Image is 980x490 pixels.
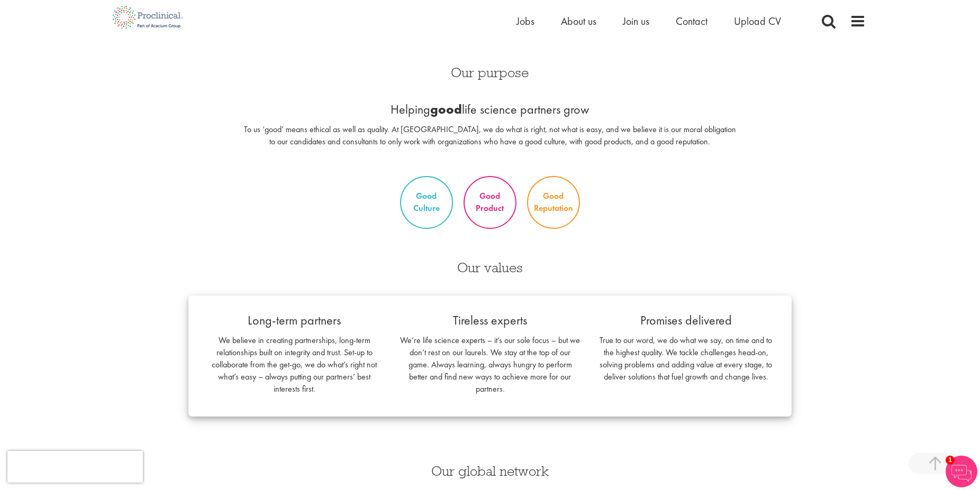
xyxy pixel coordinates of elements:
[7,451,143,483] iframe: reCAPTCHA
[242,66,738,79] h3: Our purpose
[946,456,955,465] span: 1
[596,311,776,329] p: Promises delivered
[204,335,384,395] p: We believe in creating partnerships, long-term relationships built on integrity and trust. Set-up...
[188,261,792,274] h3: Our values
[623,14,649,28] a: Join us
[561,14,596,28] a: About us
[596,335,776,383] p: True to our word, we do what we say, on time and to the highest quality. We tackle challenges hea...
[242,124,738,148] p: To us ‘good’ means ethical as well as quality. At [GEOGRAPHIC_DATA], we do what is right, not wha...
[400,311,580,329] p: Tireless experts
[204,311,384,329] p: Long-term partners
[465,185,515,220] p: Good Product
[400,335,580,395] p: We’re life science experts – it’s our sole focus – but we don’t rest on our laurels. We stay at t...
[404,188,449,217] p: Good Culture
[946,456,977,487] img: Chatbot
[430,101,462,117] b: good
[734,14,781,28] a: Upload CV
[528,190,579,215] p: Good Reputation
[242,100,738,118] p: Helping life science partners grow
[676,14,707,28] a: Contact
[516,14,534,28] a: Jobs
[188,464,792,478] h3: Our global network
